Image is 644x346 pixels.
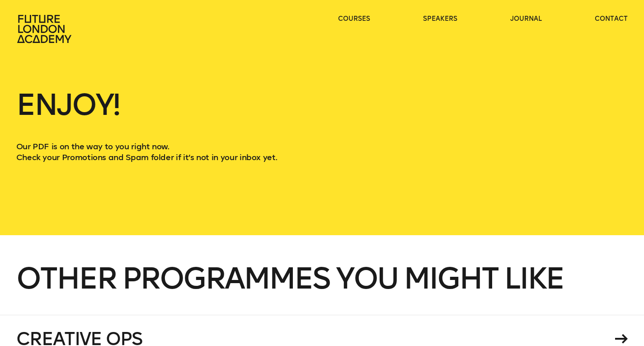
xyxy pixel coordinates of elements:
a: contact [595,14,628,24]
a: journal [510,14,542,24]
span: Other programmes you might like [16,261,564,296]
a: speakers [423,14,457,24]
p: Our PDF is on the way to you right now. Check your Promotions and Spam folder if it’s not in your... [16,141,628,163]
h1: Enjoy! [16,90,628,141]
a: courses [338,14,370,24]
